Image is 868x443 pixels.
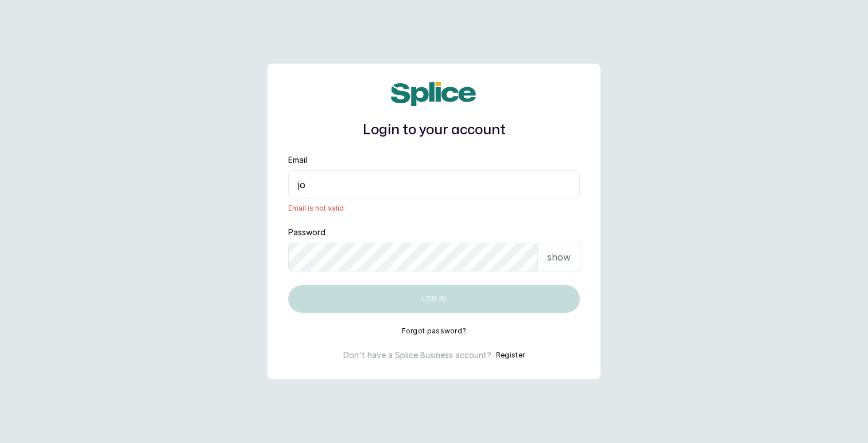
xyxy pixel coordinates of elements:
[343,349,491,361] p: Don't have a Splice Business account?
[288,120,580,141] h1: Login to your account
[288,170,580,199] input: email@acme.com
[288,227,325,238] label: Password
[288,154,307,166] label: Email
[288,285,580,313] button: Log in
[547,250,571,264] p: show
[288,204,580,213] span: Email is not valid
[402,327,467,336] button: Forgot password?
[496,349,525,361] button: Register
